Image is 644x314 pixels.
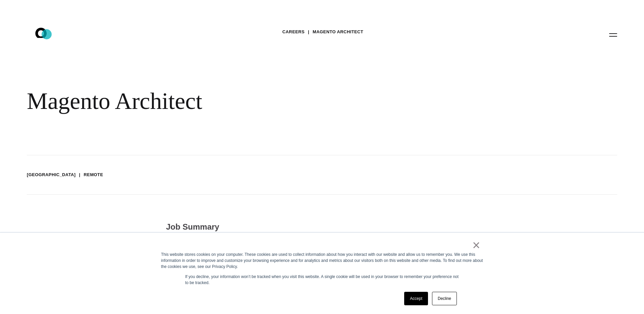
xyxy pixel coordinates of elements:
a: Decline [432,292,457,305]
button: Open [605,28,621,42]
a: Careers [282,27,305,37]
strong: Job Summary [166,222,219,231]
a: Accept [404,292,428,305]
div: Magento Architect [27,87,409,115]
a: × [472,242,480,248]
li: Remote [84,171,103,178]
a: Magento Architect [313,27,363,37]
div: This website stores cookies on your computer. These cookies are used to collect information about... [161,251,483,270]
p: If you decline, your information won’t be tracked when you visit this website. A single cookie wi... [185,274,459,286]
li: [GEOGRAPHIC_DATA] [27,171,76,178]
